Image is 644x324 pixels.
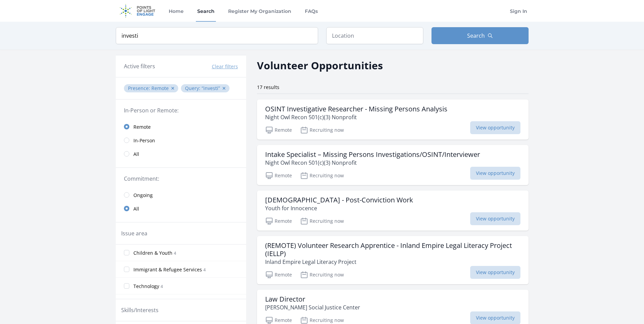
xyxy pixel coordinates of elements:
[124,267,129,272] input: Immigrant & Refugee Services 4
[326,27,423,44] input: Location
[133,283,159,290] span: Technology
[265,196,413,204] h3: [DEMOGRAPHIC_DATA] - Post-Conviction Work
[300,217,344,225] p: Recruiting now
[116,27,318,44] input: Keyword
[265,105,447,113] h3: OSINT Investigative Researcher - Missing Persons Analysis
[212,63,238,70] button: Clear filters
[124,175,238,183] legend: Commitment:
[133,250,172,256] span: Children & Youth
[133,205,139,212] span: All
[116,120,246,133] a: Remote
[300,271,344,279] p: Recruiting now
[203,267,206,273] span: 4
[133,151,139,158] span: All
[265,204,413,212] p: Youth for Innocence
[174,250,176,256] span: 4
[265,295,360,303] h3: Law Director
[265,126,292,134] p: Remote
[257,191,529,231] a: [DEMOGRAPHIC_DATA] - Post-Conviction Work Youth for Innocence Remote Recruiting now View opportunity
[265,241,520,258] h3: (REMOTE) Volunteer Research Apprentice - Inland Empire Legal Literacy Project (IELLP)
[151,85,169,91] span: Remote
[116,147,246,161] a: All
[133,124,151,130] span: Remote
[265,303,360,311] p: [PERSON_NAME] Social Justice Center
[265,150,480,159] h3: Intake Specialist – Missing Persons Investigations/OSINT/Interviewer
[257,236,529,284] a: (REMOTE) Volunteer Research Apprentice - Inland Empire Legal Literacy Project (IELLP) Inland Empi...
[116,188,246,202] a: Ongoing
[116,133,246,147] a: In-Person
[161,284,163,289] span: 4
[265,217,292,225] p: Remote
[124,106,238,114] legend: In-Person or Remote:
[185,85,202,91] span: Query :
[133,137,155,144] span: In-Person
[222,85,226,92] button: ✕
[470,167,520,180] span: View opportunity
[257,145,529,185] a: Intake Specialist – Missing Persons Investigations/OSINT/Interviewer Night Owl Recon 501(c)(3) No...
[265,172,292,180] p: Remote
[133,266,202,273] span: Immigrant & Refugee Services
[470,212,520,225] span: View opportunity
[128,85,151,91] span: Presence :
[467,32,485,40] span: Search
[124,250,129,255] input: Children & Youth 4
[300,126,344,134] p: Recruiting now
[202,85,220,91] q: investi
[257,84,279,90] span: 17 results
[265,258,520,266] p: Inland Empire Legal Literacy Project
[470,121,520,134] span: View opportunity
[265,159,480,167] p: Night Owl Recon 501(c)(3) Nonprofit
[257,58,383,73] h2: Volunteer Opportunities
[121,306,159,314] legend: Skills/Interests
[121,229,147,237] legend: Issue area
[124,283,129,289] input: Technology 4
[265,271,292,279] p: Remote
[257,100,529,140] a: OSINT Investigative Researcher - Missing Persons Analysis Night Owl Recon 501(c)(3) Nonprofit Rem...
[133,192,153,199] span: Ongoing
[300,172,344,180] p: Recruiting now
[265,113,447,121] p: Night Owl Recon 501(c)(3) Nonprofit
[470,266,520,279] span: View opportunity
[116,202,246,215] a: All
[171,85,175,92] button: ✕
[431,27,529,44] button: Search
[124,62,155,70] h3: Active filters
